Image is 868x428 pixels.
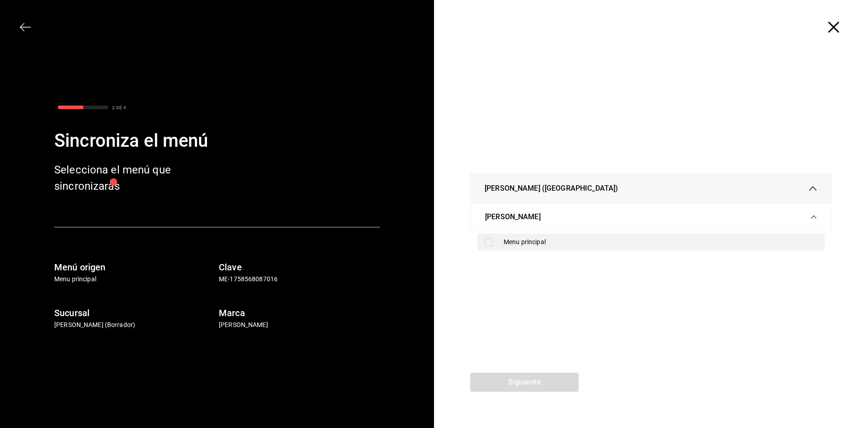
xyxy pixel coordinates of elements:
[219,274,380,284] p: ME-1758568087016
[54,306,215,320] h6: Sucursal
[504,237,817,247] div: Menu principal
[219,320,380,330] p: [PERSON_NAME]
[54,127,380,154] div: Sincroniza el menú
[54,162,199,194] div: Selecciona el menú que sincronizarás
[485,183,618,194] span: [PERSON_NAME] ([GEOGRAPHIC_DATA])
[219,260,380,274] h6: Clave
[219,306,380,320] h6: Marca
[485,212,541,222] span: [PERSON_NAME]
[112,104,126,111] div: 2 DE 4
[54,320,215,330] p: [PERSON_NAME] (Borrador)
[54,260,215,274] h6: Menú origen
[54,274,215,284] p: Menu principal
